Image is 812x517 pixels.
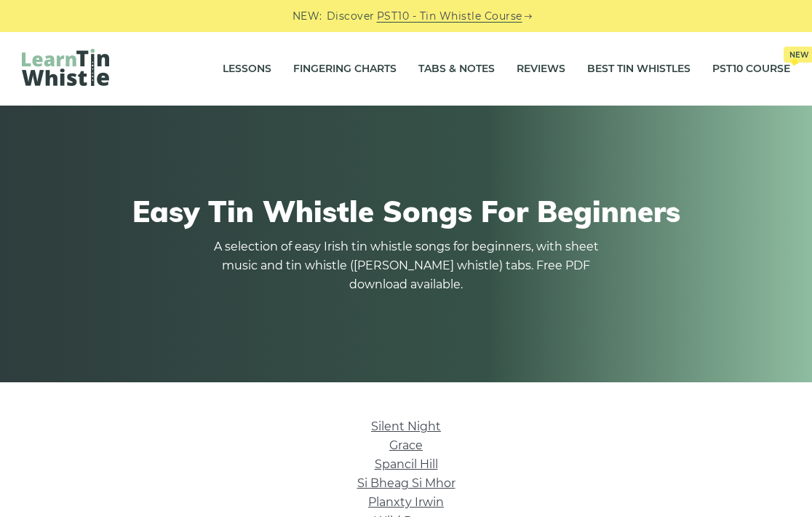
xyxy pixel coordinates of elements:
p: A selection of easy Irish tin whistle songs for beginners, with sheet music and tin whistle ([PER... [210,237,602,294]
a: Si­ Bheag Si­ Mhor [357,476,455,490]
h1: Easy Tin Whistle Songs For Beginners [29,194,783,229]
a: Fingering Charts [293,51,397,87]
a: Best Tin Whistles [587,51,690,87]
a: Spancil Hill [375,457,438,471]
a: PST10 CourseNew [712,51,790,87]
a: Lessons [223,51,271,87]
a: Tabs & Notes [418,51,495,87]
a: Reviews [517,51,565,87]
img: LearnTinWhistle.com [22,49,109,86]
a: Silent Night [371,419,441,433]
a: Planxty Irwin [368,495,444,509]
a: Grace [389,438,423,452]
